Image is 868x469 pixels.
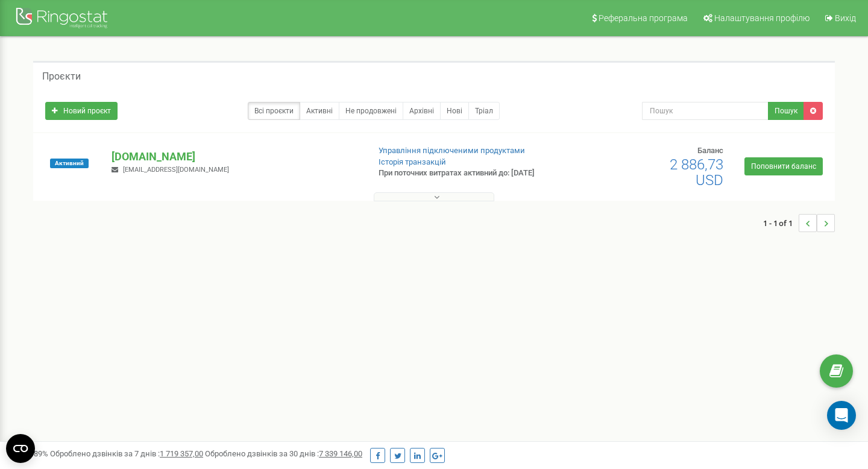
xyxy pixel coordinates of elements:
h5: Проєкти [42,71,81,82]
a: Новий проєкт [45,102,118,120]
span: 2 886,73 USD [670,156,723,189]
p: [DOMAIN_NAME] [112,149,359,165]
span: Активний [50,159,89,168]
span: Налаштування профілю [714,13,810,23]
button: Open CMP widget [6,434,35,463]
a: Поповнити баланс [744,157,823,175]
span: [EMAIL_ADDRESS][DOMAIN_NAME] [123,166,229,174]
u: 7 339 146,00 [319,449,362,458]
u: 1 719 357,00 [160,449,203,458]
span: 1 - 1 of 1 [763,214,799,232]
p: При поточних витратах активний до: [DATE] [379,168,559,179]
a: Не продовжені [339,102,403,120]
a: Управління підключеними продуктами [379,146,525,155]
span: Вихід [835,13,856,23]
span: Оброблено дзвінків за 7 днів : [50,449,203,458]
a: Тріал [468,102,500,120]
input: Пошук [642,102,769,120]
button: Пошук [768,102,804,120]
a: Всі проєкти [248,102,300,120]
a: Історія транзакцій [379,157,446,166]
a: Активні [300,102,339,120]
span: Баланс [697,146,723,155]
a: Архівні [403,102,441,120]
span: Реферальна програма [599,13,688,23]
nav: ... [763,202,835,244]
a: Нові [440,102,469,120]
div: Open Intercom Messenger [827,401,856,430]
span: Оброблено дзвінків за 30 днів : [205,449,362,458]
